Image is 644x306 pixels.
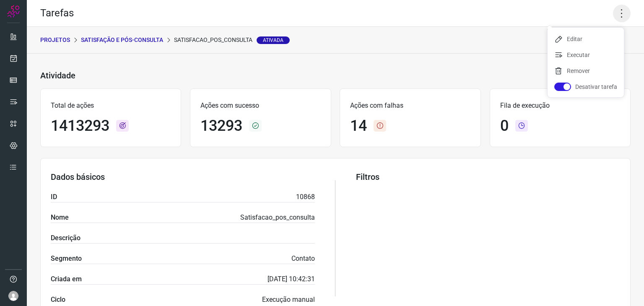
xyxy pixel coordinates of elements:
p: Satisfação e Pós-Consulta [81,36,163,44]
p: Fila de execução [500,101,620,111]
p: Execução manual [262,295,315,305]
h1: 14 [350,117,367,135]
h3: Dados básicos [51,172,315,182]
h1: 0 [500,117,509,135]
label: Descrição [51,233,80,243]
label: Nome [51,213,69,223]
h2: Tarefas [40,7,74,19]
p: 10868 [296,192,315,202]
label: Criada em [51,274,82,284]
p: Satisfacao_pos_consulta [240,213,315,223]
h3: Filtros [356,172,620,182]
li: Remover [548,64,624,78]
img: avatar-user-boy.jpg [8,291,18,301]
label: Segmento [51,254,82,264]
li: Executar [548,48,624,62]
li: Editar [548,32,624,46]
h1: 1413293 [51,117,109,135]
img: Logo [7,5,20,18]
p: Total de ações [51,101,171,111]
h1: 13293 [200,117,242,135]
p: [DATE] 10:42:31 [267,274,315,284]
label: Ciclo [51,295,65,305]
p: Ações com falhas [350,101,470,111]
h3: Atividade [40,70,75,80]
p: Satisfacao_pos_consulta [174,36,290,44]
li: Desativar tarefa [548,80,624,93]
p: Ações com sucesso [200,101,320,111]
p: Contato [291,254,315,264]
span: Ativada [257,36,290,44]
label: ID [51,192,57,202]
p: PROJETOS [40,36,70,44]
